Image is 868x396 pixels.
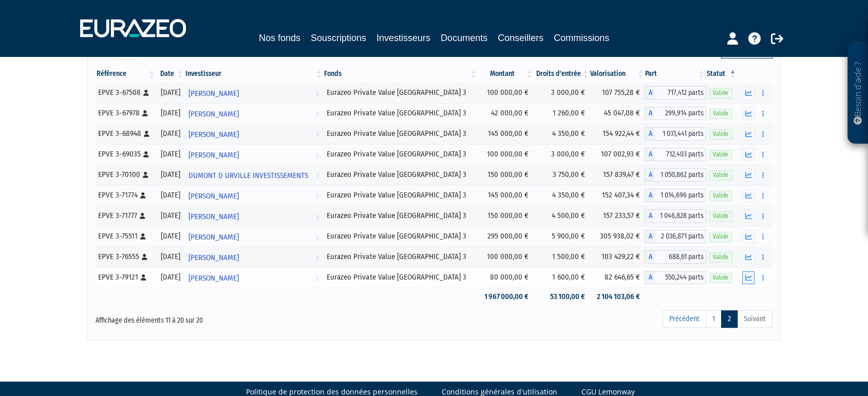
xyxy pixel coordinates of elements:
a: [PERSON_NAME] [184,124,323,144]
td: 152 407,34 € [590,185,645,206]
span: Valide [709,191,732,201]
div: EPVE 3-67508 [98,87,153,98]
div: A - Eurazeo Private Value Europe 3 [645,209,705,223]
td: 1 260,00 € [534,103,590,124]
td: 103 429,22 € [590,247,645,267]
th: Fonds: activer pour trier la colonne par ordre croissant [323,65,478,83]
div: [DATE] [160,190,181,201]
td: 4 350,00 € [534,185,590,206]
p: Besoin d'aide ? [852,47,864,139]
span: 1 014,696 parts [655,189,705,202]
th: Statut : activer pour trier la colonne par ordre d&eacute;croissant [706,65,737,83]
span: A [645,148,655,161]
div: Affichage des éléments 11 à 20 sur 20 [96,309,369,326]
a: [PERSON_NAME] [184,206,323,226]
td: 3 000,00 € [534,144,590,165]
span: [PERSON_NAME] [188,228,239,247]
div: [DATE] [160,231,181,242]
div: A - Eurazeo Private Value Europe 3 [645,168,705,182]
span: 717,412 parts [655,86,705,100]
i: Voir l'investisseur [315,84,319,103]
a: [PERSON_NAME] [184,185,323,206]
div: A - Eurazeo Private Value Europe 3 [645,189,705,202]
td: 107 002,93 € [590,144,645,165]
span: [PERSON_NAME] [188,207,239,226]
td: 145 000,00 € [478,185,534,206]
div: EPVE 3-69035 [98,149,153,160]
div: Eurazeo Private Value [GEOGRAPHIC_DATA] 3 [327,272,474,283]
div: Eurazeo Private Value [GEOGRAPHIC_DATA] 3 [327,128,474,139]
span: Valide [709,88,732,98]
span: A [645,168,655,182]
div: EPVE 3-71774 [98,190,153,201]
i: Voir l'investisseur [315,207,319,226]
td: 100 000,00 € [478,247,534,267]
div: [DATE] [160,251,181,262]
div: [DATE] [160,108,181,118]
span: [PERSON_NAME] [188,84,239,103]
div: A - Eurazeo Private Value Europe 3 [645,250,705,264]
a: [PERSON_NAME] [184,83,323,103]
i: [Français] Personne physique [143,151,149,157]
td: 107 755,28 € [590,83,645,103]
div: [DATE] [160,87,181,98]
i: Voir l'investisseur [315,166,319,185]
div: EPVE 3-71777 [98,210,153,221]
td: 4 500,00 € [534,206,590,226]
span: Valide [709,170,732,180]
div: Eurazeo Private Value [GEOGRAPHIC_DATA] 3 [327,169,474,180]
i: Voir l'investisseur [315,269,319,288]
span: [PERSON_NAME] [188,187,239,206]
i: [Français] Personne physique [142,254,147,260]
i: [Français] Personne physique [140,233,146,240]
span: Valide [709,232,732,242]
div: A - Eurazeo Private Value Europe 3 [645,148,705,161]
span: [PERSON_NAME] [188,248,239,267]
span: Valide [709,109,732,118]
span: A [645,86,655,100]
a: [PERSON_NAME] [184,267,323,288]
div: [DATE] [160,128,181,139]
i: Voir l'investisseur [315,228,319,247]
span: [PERSON_NAME] [188,269,239,288]
span: A [645,230,655,243]
div: Eurazeo Private Value [GEOGRAPHIC_DATA] 3 [327,108,474,118]
span: 1 046,828 parts [655,209,705,223]
a: Conseillers [498,31,543,45]
span: Valide [709,211,732,221]
span: A [645,107,655,120]
div: A - Eurazeo Private Value Europe 3 [645,127,705,141]
div: A - Eurazeo Private Value Europe 3 [645,86,705,100]
div: Eurazeo Private Value [GEOGRAPHIC_DATA] 3 [327,251,474,262]
img: 1732889491-logotype_eurazeo_blanc_rvb.png [80,19,186,37]
td: 1 500,00 € [534,247,590,267]
div: Eurazeo Private Value [GEOGRAPHIC_DATA] 3 [327,210,474,221]
i: [Français] Personne physique [144,131,149,137]
div: A - Eurazeo Private Value Europe 3 [645,107,705,120]
i: [Français] Personne physique [140,213,145,219]
td: 305 938,02 € [590,226,645,247]
div: [DATE] [160,169,181,180]
td: 145 000,00 € [478,124,534,144]
th: Référence : activer pour trier la colonne par ordre croissant [96,65,156,83]
div: EPVE 3-68948 [98,128,153,139]
i: Voir l'investisseur [315,146,319,165]
a: Précédent [663,310,706,328]
i: [Français] Personne physique [143,90,149,96]
a: Souscriptions [311,31,366,47]
i: Voir l'investisseur [315,187,319,206]
td: 100 000,00 € [478,144,534,165]
td: 154 922,44 € [590,124,645,144]
span: 299,914 parts [655,107,705,120]
th: Valorisation: activer pour trier la colonne par ordre croissant [590,65,645,83]
span: 712,403 parts [655,148,705,161]
a: [PERSON_NAME] [184,103,323,124]
i: [Français] Personne physique [142,110,148,116]
i: Voir l'investisseur [315,125,319,144]
td: 3 750,00 € [534,165,590,185]
span: A [645,271,655,284]
span: Valide [709,129,732,139]
td: 42 000,00 € [478,103,534,124]
td: 45 047,08 € [590,103,645,124]
td: 53 100,00 € [534,288,590,306]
